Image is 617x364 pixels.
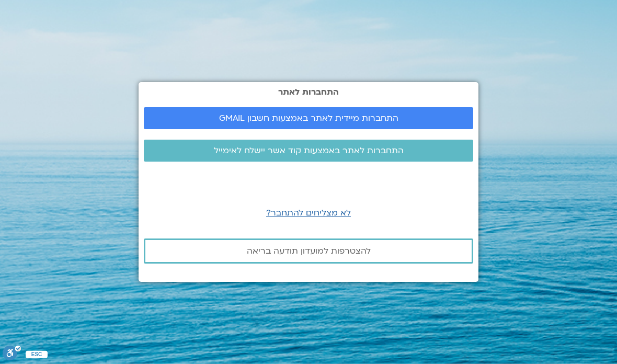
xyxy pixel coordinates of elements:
a: להצטרפות למועדון תודעה בריאה [144,238,473,264]
span: להצטרפות למועדון תודעה בריאה [247,246,371,256]
a: לא מצליחים להתחבר? [266,207,351,219]
span: התחברות לאתר באמצעות קוד אשר יישלח לאימייל [214,146,404,155]
a: התחברות לאתר באמצעות קוד אשר יישלח לאימייל [144,140,473,162]
span: התחברות מיידית לאתר באמצעות חשבון GMAIL [219,113,398,123]
a: התחברות מיידית לאתר באמצעות חשבון GMAIL [144,107,473,129]
h2: התחברות לאתר [144,87,473,97]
